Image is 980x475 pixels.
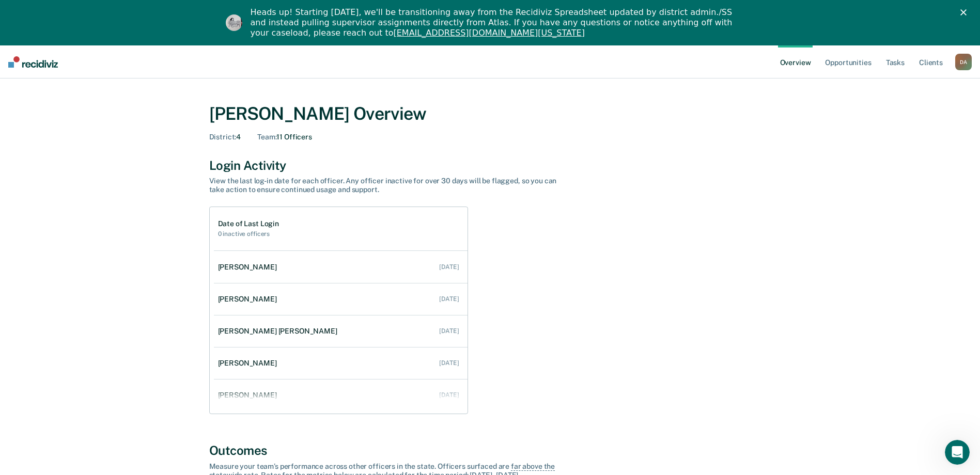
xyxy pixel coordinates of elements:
[218,219,279,228] h1: Date of Last Login
[257,133,312,141] div: 11 Officers
[209,133,241,141] div: 4
[218,263,281,272] div: [PERSON_NAME]
[955,54,972,70] div: D A
[960,9,971,15] div: Close
[218,391,281,400] div: [PERSON_NAME]
[884,45,907,78] a: Tasks
[439,263,459,271] div: [DATE]
[257,133,276,141] span: Team :
[226,14,242,31] img: Profile image for Kim
[209,103,771,124] div: [PERSON_NAME] Overview
[945,440,970,465] iframe: Intercom live chat
[209,443,771,458] div: Outcomes
[218,359,281,368] div: [PERSON_NAME]
[955,54,972,70] button: DA
[218,230,279,237] h2: 0 inactive officers
[209,158,771,173] div: Login Activity
[214,284,468,314] a: [PERSON_NAME] [DATE]
[439,359,459,367] div: [DATE]
[439,391,459,399] div: [DATE]
[214,349,468,378] a: [PERSON_NAME] [DATE]
[209,133,237,141] span: District :
[209,177,571,194] div: View the last log-in date for each officer. Any officer inactive for over 30 days will be flagged...
[218,327,341,336] div: [PERSON_NAME] [PERSON_NAME]
[214,381,468,410] a: [PERSON_NAME] [DATE]
[8,56,58,68] img: Recidiviz
[439,327,459,335] div: [DATE]
[218,295,281,304] div: [PERSON_NAME]
[823,45,873,78] a: Opportunities
[393,28,584,38] a: [EMAIL_ADDRESS][DOMAIN_NAME][US_STATE]
[917,45,945,78] a: Clients
[214,316,468,346] a: [PERSON_NAME] [PERSON_NAME] [DATE]
[214,252,468,282] a: [PERSON_NAME] [DATE]
[778,45,813,78] a: Overview
[251,7,738,38] div: Heads up! Starting [DATE], we'll be transitioning away from the Recidiviz Spreadsheet updated by ...
[439,295,459,303] div: [DATE]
